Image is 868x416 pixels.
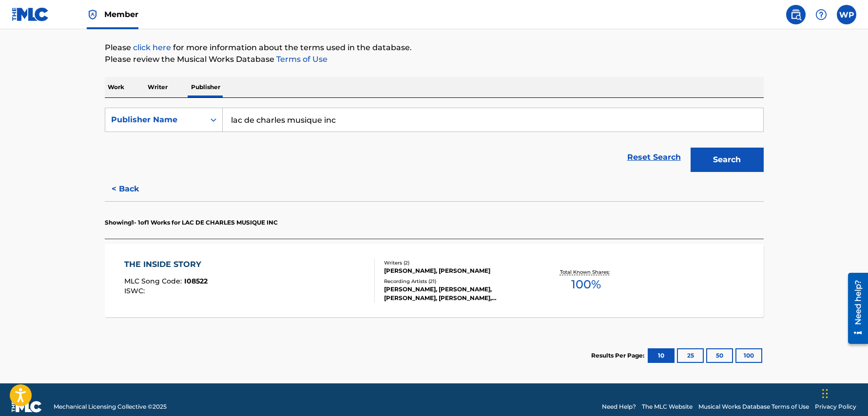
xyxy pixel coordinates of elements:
a: Reset Search [622,147,686,168]
span: MLC Song Code : [124,277,184,285]
p: Work [105,77,127,97]
div: THE INSIDE STORY [124,259,208,270]
span: ISWC : [124,286,147,295]
img: help [815,9,827,20]
p: Results Per Page: [591,351,647,360]
button: 10 [648,348,675,363]
form: Search Form [105,108,764,177]
p: Please review the Musical Works Database [105,54,764,65]
div: Drag [822,379,828,408]
div: Help [811,5,831,24]
span: Mechanical Licensing Collective © 2025 [54,402,167,411]
button: Search [691,148,764,172]
iframe: Resource Center [841,268,868,349]
img: Top Rightsholder [87,9,98,20]
div: Recording Artists ( 21 ) [384,278,531,285]
img: MLC Logo [12,7,49,21]
span: Member [104,9,138,20]
p: Total Known Shares: [560,268,612,276]
img: search [790,9,802,20]
span: 100 % [571,276,601,293]
button: < Back [105,177,163,201]
div: Writers ( 2 ) [384,259,531,266]
button: 50 [706,348,733,363]
p: Showing 1 - 1 of 1 Works for LAC DE CHARLES MUSIQUE INC [105,218,278,227]
a: Public Search [786,5,806,24]
div: [PERSON_NAME], [PERSON_NAME] [384,266,531,275]
div: User Menu [837,5,856,24]
button: 25 [677,348,704,363]
a: Musical Works Database Terms of Use [698,402,809,411]
img: logo [12,401,42,413]
a: Terms of Use [274,55,328,64]
a: THE INSIDE STORYMLC Song Code:I08522ISWC:Writers (2)[PERSON_NAME], [PERSON_NAME]Recording Artists... [105,244,764,317]
a: Privacy Policy [815,402,856,411]
p: Writer [145,77,171,97]
span: I08522 [184,277,208,285]
iframe: Chat Widget [819,369,868,416]
div: Publisher Name [111,114,199,126]
p: Publisher [188,77,223,97]
a: The MLC Website [642,402,693,411]
button: 100 [735,348,762,363]
div: [PERSON_NAME], [PERSON_NAME], [PERSON_NAME], [PERSON_NAME], [PERSON_NAME] [384,285,531,303]
p: Please for more information about the terms used in the database. [105,42,764,54]
a: click here [133,43,171,52]
a: Need Help? [602,402,636,411]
